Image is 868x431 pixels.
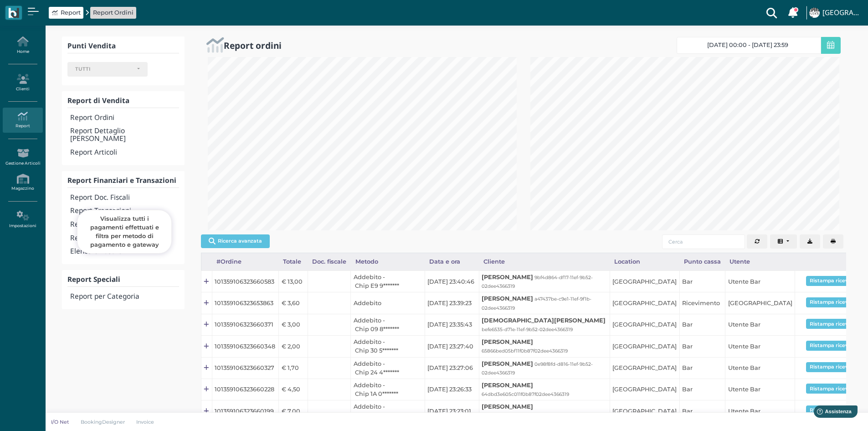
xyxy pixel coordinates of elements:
div: Colonne [770,234,800,249]
h4: Elenco Chiusure [70,248,179,255]
span: Assistenza [27,7,60,14]
td: [DATE] 23:39:23 [425,292,479,314]
b: [PERSON_NAME] [482,295,533,302]
td: Addebito [351,292,425,314]
div: Metodo [351,253,425,270]
td: Utente Bar [725,271,795,292]
button: Ristampa ricevuta [806,362,860,372]
small: 65866bed05bf11f0b87f02dee4366319 [482,348,568,354]
button: Ristampa ricevuta [806,297,860,307]
div: TUTTI [75,66,133,73]
div: Visualizza tutti i pagamenti effettuati e filtra per metodo di pagamento e gateway [77,210,172,253]
h4: Report Dettaglio [PERSON_NAME] [70,127,179,143]
td: [GEOGRAPHIC_DATA] [610,292,679,314]
td: [DATE] 23:23:01 [425,400,479,422]
td: [DATE] 23:35:43 [425,314,479,335]
b: Punti Vendita [67,41,116,51]
span: [DATE] 00:00 - [DATE] 23:59 [707,42,788,49]
div: Data e ora [425,253,479,270]
b: [PERSON_NAME] [482,360,533,367]
td: Bar [679,379,725,400]
td: [GEOGRAPHIC_DATA] [610,336,679,357]
td: 101359106323660327 [212,357,278,379]
a: Report [3,108,42,133]
iframe: Help widget launcher [803,403,860,423]
td: € 3,60 [279,292,308,314]
small: 0e98f8fd-d816-11ef-9b52-02dee4366319 [482,361,593,376]
div: Location [610,253,679,270]
button: Ristampa ricevuta [806,276,860,286]
h4: Report Ricariche [70,221,179,228]
td: Bar [679,271,725,292]
td: Utente Bar [725,314,795,335]
h4: Report Ordini [70,114,179,122]
div: #Ordine [212,253,278,270]
td: Utente Bar [725,400,795,422]
a: BookingDesigner [75,418,131,426]
a: Invoice [131,418,160,426]
div: Doc. fiscale [308,253,351,270]
td: € 4,50 [279,379,308,400]
a: ... [GEOGRAPHIC_DATA] [808,2,863,24]
td: [GEOGRAPHIC_DATA] [610,314,679,335]
img: logo [8,8,19,18]
button: TUTTI [67,62,148,77]
h2: Report ordini [224,41,282,50]
td: € 2,00 [279,336,308,357]
td: [DATE] 23:27:06 [425,357,479,379]
td: € 7,00 [279,400,308,422]
b: Report Finanziari e Transazioni [67,176,176,185]
td: 101359106323660583 [212,271,278,292]
button: Columns [770,234,797,249]
td: [GEOGRAPHIC_DATA] [725,292,795,314]
td: Utente Bar [725,336,795,357]
button: Ricerca avanzata [201,234,270,248]
td: Bar [679,314,725,335]
button: Export [800,234,820,249]
div: Punto cassa [679,253,725,270]
td: [GEOGRAPHIC_DATA] [610,271,679,292]
td: 101359106323660371 [212,314,278,335]
b: Report di Vendita [67,96,129,105]
b: Report Speciali [67,275,120,284]
td: [GEOGRAPHIC_DATA] [610,357,679,379]
b: [DEMOGRAPHIC_DATA][PERSON_NAME] [482,317,606,324]
a: Impostazioni [3,207,42,232]
button: Ristampa ricevuta [806,319,860,329]
button: Ristampa ricevuta [806,384,860,394]
h4: [GEOGRAPHIC_DATA] [822,9,863,17]
div: Totale [279,253,308,270]
td: Utente Bar [725,357,795,379]
button: Aggiorna [747,234,767,249]
p: I/O Net [51,418,69,426]
td: Bar [679,336,725,357]
h4: Report Prelievi [70,234,179,242]
a: Report Ordini [93,8,134,17]
b: [PERSON_NAME] [482,382,533,389]
td: [DATE] 23:26:33 [425,379,479,400]
div: Utente [725,253,795,270]
small: a47437be-c9e1-11ef-9f1b-02dee4366319 [482,296,591,311]
td: € 3,00 [279,314,308,335]
span: Report [61,8,81,17]
button: Ristampa ricevuta [806,341,860,351]
small: 9bf4d864-df17-11ef-9b52-02dee4366319 [482,275,593,289]
td: Utente Bar [725,379,795,400]
h4: Report Articoli [70,149,179,156]
a: Report [52,8,81,17]
b: [PERSON_NAME] [482,403,533,410]
td: Bar [679,400,725,422]
td: Bar [679,357,725,379]
input: Cerca [662,234,745,249]
td: [DATE] 23:27:40 [425,336,479,357]
a: Home [3,33,42,58]
a: Gestione Articoli [3,145,42,170]
small: befe6535-d71e-11ef-9b52-02dee4366319 [482,327,573,332]
h4: Report per Categoria [70,293,179,301]
td: € 13,00 [279,271,308,292]
h4: Report Doc. Fiscali [70,194,179,202]
h4: Report Transazioni [70,207,179,215]
td: [GEOGRAPHIC_DATA] [610,379,679,400]
div: Cliente [479,253,610,270]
